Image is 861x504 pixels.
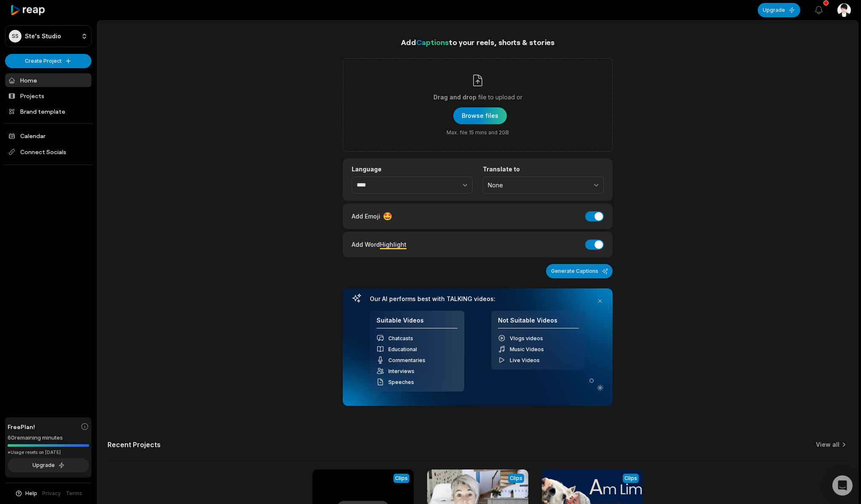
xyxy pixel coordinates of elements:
span: Commentaries [388,357,425,363]
p: Ste's Studio [25,32,61,40]
button: Upgrade [8,458,89,472]
span: Live Videos [510,357,540,363]
a: View all [816,440,839,449]
span: Interviews [388,368,414,374]
div: Add Word [352,239,406,250]
button: Drag and dropfile to upload orMax. file 15 mins and 2GB [453,107,507,124]
a: Projects [5,89,91,103]
h4: Not Suitable Videos [498,317,579,329]
span: Captions [416,37,449,47]
div: 60 remaining minutes [8,434,89,442]
span: Connect Socials [5,144,91,160]
div: *Usage resets on [DATE] [8,449,89,456]
a: Terms [66,490,82,497]
span: file to upload or [478,92,522,102]
a: Home [5,73,91,87]
span: Speeches [388,379,414,385]
h2: Recent Projects [108,440,161,449]
span: Add Emoji [352,212,380,221]
span: Help [25,490,37,497]
span: Highlight [380,241,406,248]
h4: Suitable Videos [377,317,457,329]
h3: Our AI performs best with TALKING videos: [370,295,586,303]
button: Upgrade [758,3,800,17]
span: Music Videos [510,346,544,352]
span: Free Plan! [8,422,35,431]
span: Chatcasts [388,335,413,341]
button: Create Project [5,54,91,68]
button: Help [15,490,37,497]
a: Brand template [5,104,91,118]
span: Vlogs videos [510,335,543,341]
label: Translate to [483,165,604,173]
button: None [483,176,604,194]
div: Open Intercom Messenger [832,475,853,496]
span: Max. file 15 mins and 2GB [447,129,509,136]
h1: Add to your reels, shorts & stories [343,36,613,48]
span: None [488,181,587,189]
span: 🤩 [383,211,392,222]
button: Generate Captions [546,264,613,278]
div: SS [9,30,22,43]
span: Drag and drop [433,92,476,102]
a: Privacy [42,490,61,497]
a: Calendar [5,129,91,143]
span: Educational [388,346,417,352]
label: Language [352,165,473,173]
